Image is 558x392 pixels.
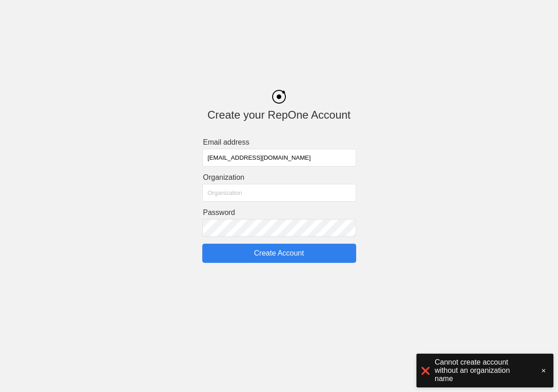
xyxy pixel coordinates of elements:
[538,367,549,375] button: ✕
[272,90,286,104] img: black_logo.png
[435,358,529,383] span: Cannot create account without an organization name
[202,244,356,263] input: Create Account
[512,348,558,392] iframe: Chat Widget
[203,173,356,182] label: Organization
[202,184,356,202] input: Organization
[202,149,356,167] input: name@domain.com
[421,366,430,375] span: ❌
[203,138,356,146] label: Email address
[202,109,356,121] div: Create your RepOne Account
[203,209,356,217] label: Password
